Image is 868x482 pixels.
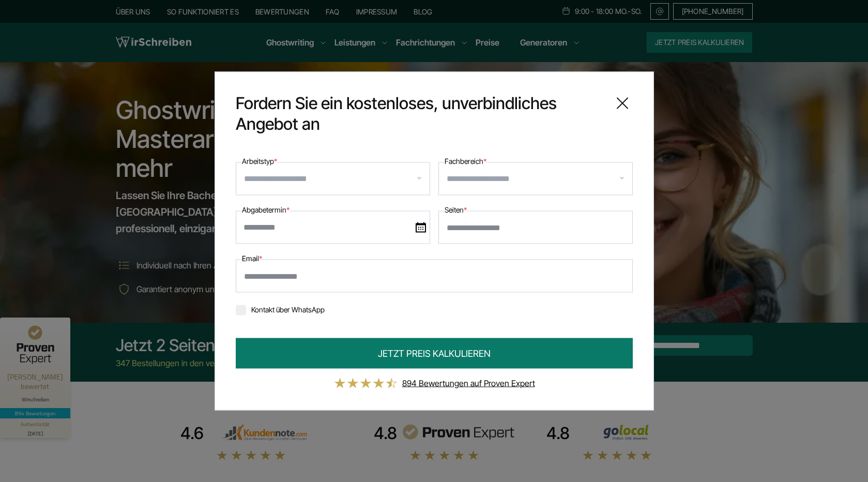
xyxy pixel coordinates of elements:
label: Abgabetermin [242,204,290,216]
label: Fachbereich [445,155,486,168]
label: Arbeitstyp [242,155,277,168]
span: JETZT PREIS KALKULIEREN [378,347,491,360]
a: 894 Bewertungen auf Proven Expert [402,378,535,388]
button: JETZT PREIS KALKULIEREN [236,338,633,369]
input: date [236,211,430,244]
label: Email [242,252,262,265]
img: date [416,222,426,233]
span: Fordern Sie ein kostenloses, unverbindliches Angebot an [236,93,604,134]
label: Kontakt über WhatsApp [236,305,325,314]
label: Seiten [445,204,467,216]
